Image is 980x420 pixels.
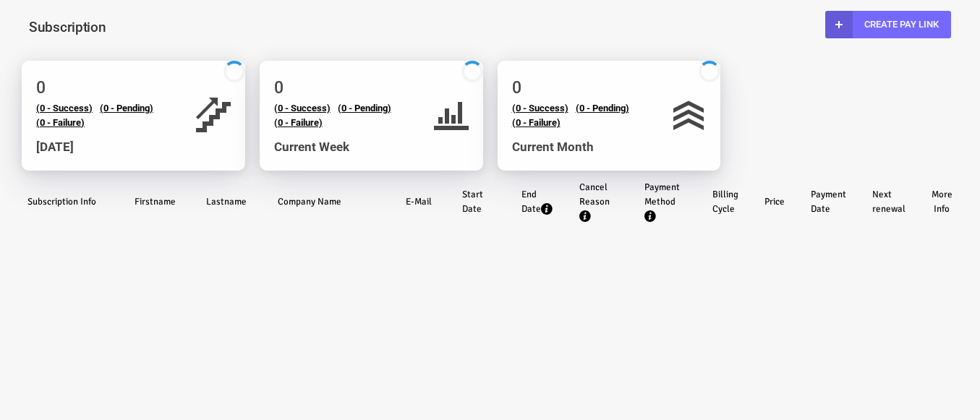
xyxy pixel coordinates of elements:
h2: 0 [274,75,284,100]
i: Once the end date is set, the subscription will be cancelled on particular end date,it cannot be ... [541,203,553,215]
th: Start Date [449,174,508,229]
a: (0 - Pending) [338,103,391,113]
th: Price [751,174,798,229]
a: (0 - Success) [36,103,93,113]
span: Current Month [512,140,594,154]
th: More Info [919,174,966,229]
a: (0 - Failure) [274,117,323,128]
span: Current Week [274,140,349,154]
th: Company Name [265,174,393,229]
th: End Date [508,174,566,229]
th: Cancel Reason [566,174,631,229]
th: Payment Method [631,174,699,229]
h2: 0 [512,75,521,100]
a: (0 - Failure) [36,117,85,128]
th: Payment Date [798,174,859,229]
i: For Paylink/Trial-Plan Generation, Default payment method is None. Payment method will be updated... [644,210,656,222]
th: Lastname [193,174,265,229]
i: If end date is given,cancel reason option will be enabled [579,210,591,222]
th: Billing Cycle [699,174,751,229]
a: (0 - Pending) [100,103,153,113]
a: Create Pay Link [825,11,951,38]
h2: 0 [36,75,46,100]
a: (0 - Success) [274,103,331,113]
a: (0 - Pending) [576,103,629,113]
span: Subscription [29,19,106,35]
th: Next renewal [859,174,919,229]
span: [DATE] [36,140,74,154]
th: E-Mail [393,174,449,229]
a: (0 - Success) [512,103,568,113]
th: Subscription Info [14,174,122,229]
th: Firstname [122,174,193,229]
a: (0 - Failure) [512,117,561,128]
